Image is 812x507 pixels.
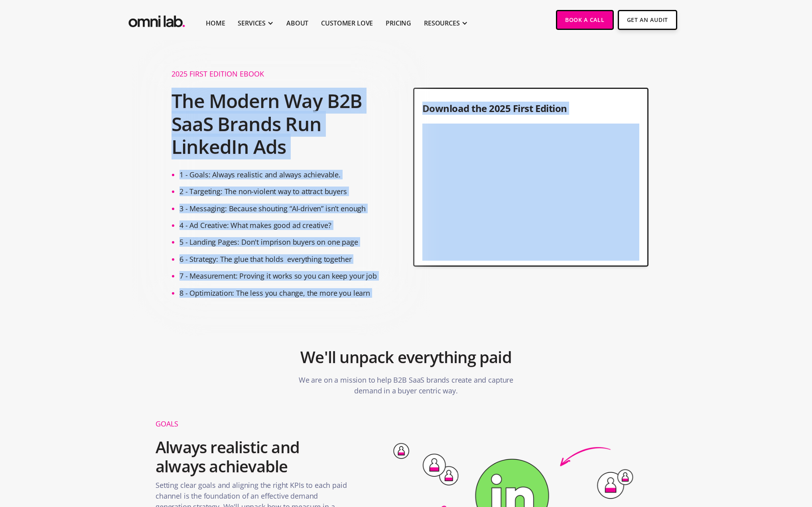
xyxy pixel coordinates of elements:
div: RESOURCES [424,18,460,28]
a: Book a Call [556,10,614,30]
a: About [286,18,308,28]
div: SERVICES [238,18,266,28]
li: 4 - Ad Creative: What makes good ad creative? [179,217,391,234]
h2: We'll unpack everything paid [300,344,512,371]
a: Get An Audit [618,10,677,30]
li: 6 - Strategy: The glue that holds everything together [179,251,391,267]
iframe: Chat Widget [668,415,812,507]
li: 5 - Landing Pages: Don't imprison buyers on one page [179,234,391,250]
li: 7 - Measurement: Proving it works so you can keep your job [179,267,391,284]
h2: Always realistic and always achievable [156,434,348,480]
a: Customer Love [321,18,373,28]
li: 1 - Goals: Always realistic and always achievable. [179,166,391,183]
a: home [127,10,187,29]
p: We are on a mission to help B2B SaaS brands create and capture demand in a buyer centric way. [286,371,526,400]
h3: Download the 2025 First Edition [422,102,640,119]
iframe: Form [422,124,640,257]
a: Pricing [386,18,411,28]
li: 3 - Messaging: Because shouting “AI-driven” isn’t enough [179,200,391,217]
a: Home [206,18,225,28]
h2: The Modern Way B2B SaaS Brands Run LinkedIn Ads [171,85,391,162]
h1: 2025 First edition ebook [171,70,391,81]
li: 8 - Optimization: The less you change, the more you learn [179,285,391,301]
img: Omni Lab: B2B SaaS Demand Generation Agency [127,10,187,29]
div: Goals [156,420,348,427]
li: 2 - Targeting: The non-violent way to attract buyers [179,183,391,200]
